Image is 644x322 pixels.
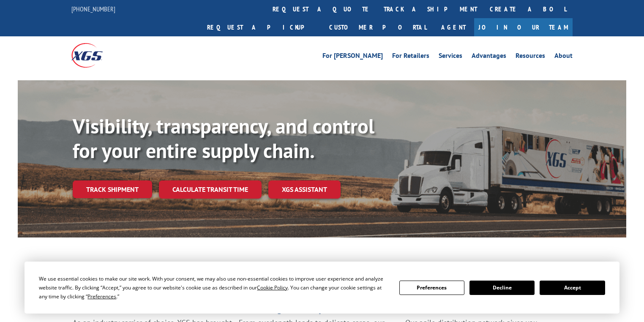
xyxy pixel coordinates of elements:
[399,281,464,295] button: Preferences
[554,52,573,62] a: About
[268,180,341,199] a: XGS ASSISTANT
[516,52,545,62] a: Resources
[159,180,262,199] a: Calculate transit time
[73,180,152,198] a: Track shipment
[73,113,374,164] b: Visibility, transparency, and control for your entire supply chain.
[472,52,506,62] a: Advantages
[201,18,323,36] a: Request a pickup
[257,284,288,291] span: Cookie Policy
[322,52,383,62] a: For [PERSON_NAME]
[25,262,619,314] div: Cookie Consent Prompt
[439,52,462,62] a: Services
[39,274,389,301] div: We use essential cookies to make our site work. With your consent, we may also use non-essential ...
[540,281,605,295] button: Accept
[87,293,116,300] span: Preferences
[474,18,573,36] a: Join Our Team
[433,18,474,36] a: Agent
[469,281,535,295] button: Decline
[71,5,115,13] a: [PHONE_NUMBER]
[392,52,429,62] a: For Retailers
[323,18,433,36] a: Customer Portal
